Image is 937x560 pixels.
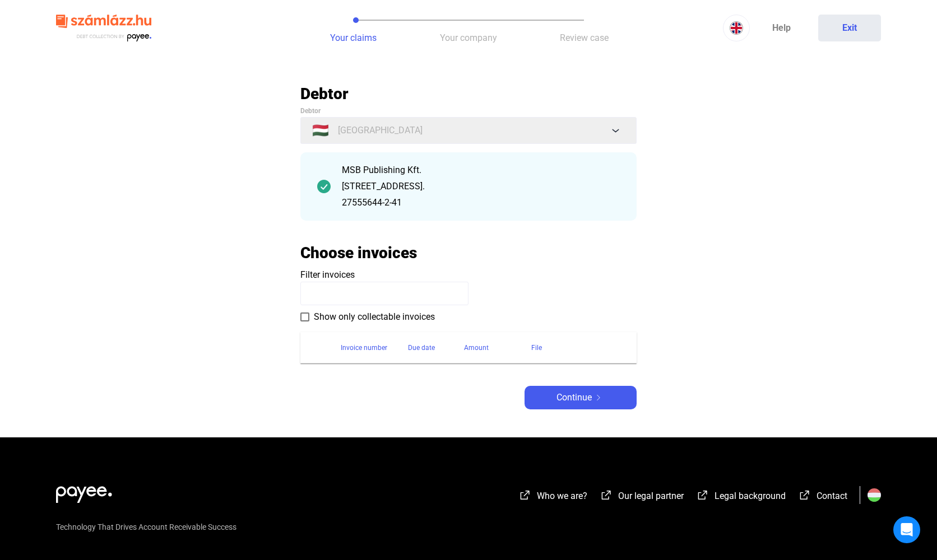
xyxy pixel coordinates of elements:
div: Amount [464,341,489,354]
img: EN [730,21,743,35]
div: 27555644-2-41 [342,196,620,209]
a: external-link-whiteOur legal partner [600,492,684,503]
img: szamlazzhu-logo [56,10,151,46]
button: EN [723,15,750,41]
img: external-link-white [518,489,532,501]
div: Invoice number [341,341,387,354]
img: arrow-right-white [592,395,605,400]
a: external-link-whiteContact [798,492,847,503]
img: external-link-white [798,489,811,501]
span: Your claims [330,32,377,43]
div: Due date [408,341,435,354]
button: 🇭🇺[GEOGRAPHIC_DATA] [300,117,637,144]
span: [GEOGRAPHIC_DATA] [338,124,423,137]
div: File [531,341,542,354]
div: Due date [408,341,464,354]
span: Legal background [715,491,786,501]
img: HU.svg [868,488,881,502]
div: Amount [464,341,531,354]
span: Our legal partner [618,491,684,501]
span: Debtor [300,107,321,115]
img: external-link-white [600,489,613,501]
span: Your company [440,32,497,43]
a: Help [750,15,813,41]
span: Show only collectable invoices [314,310,435,324]
h2: Choose invoices [300,243,417,263]
div: [STREET_ADDRESS]. [342,180,620,193]
button: Continuearrow-right-white [525,386,637,409]
img: white-payee-white-dot.svg [56,480,112,503]
a: external-link-whiteLegal background [696,492,786,503]
div: MSB Publishing Kft. [342,164,620,177]
span: Contact [817,491,847,501]
div: Invoice number [341,341,408,354]
span: Review case [560,32,609,43]
a: external-link-whiteWho we are? [518,492,587,503]
h2: Debtor [300,84,637,104]
div: File [531,341,623,354]
span: 🇭🇺 [312,124,329,137]
div: Open Intercom Messenger [893,516,920,543]
span: Continue [556,391,592,404]
img: checkmark-darker-green-circle [317,180,331,193]
button: Exit [818,15,881,41]
span: Filter invoices [300,269,355,280]
span: Who we are? [537,491,587,501]
img: external-link-white [696,489,709,501]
